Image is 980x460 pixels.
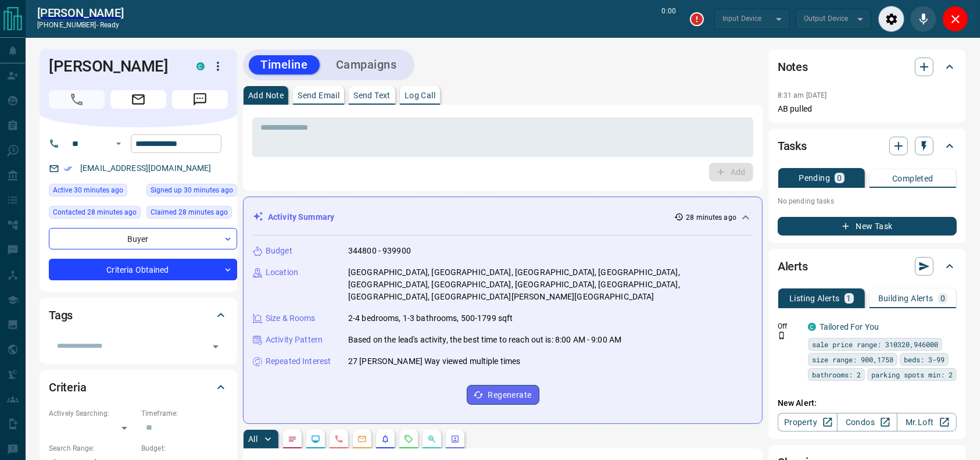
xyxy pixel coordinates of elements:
h2: Tags [49,306,73,325]
p: Pending [799,174,830,182]
p: New Alert: [778,397,957,409]
span: Call [49,90,105,109]
svg: Calls [334,434,344,444]
div: Buyer [49,228,237,249]
p: Search Range: [49,443,135,454]
span: Contacted 28 minutes ago [53,206,137,218]
a: [EMAIL_ADDRESS][DOMAIN_NAME] [80,163,212,173]
span: ready [100,21,120,29]
div: condos.ca [808,323,816,331]
svg: Opportunities [427,434,437,444]
p: Location [266,266,298,279]
p: AB pulled [778,103,957,115]
button: Open [208,338,224,355]
a: Tailored For You [820,322,879,331]
svg: Requests [404,434,413,444]
svg: Agent Actions [450,434,460,444]
h2: Alerts [778,257,808,276]
p: Add Note [248,91,284,99]
a: [PERSON_NAME] [37,6,124,20]
div: Criteria [49,373,228,401]
svg: Notes [288,434,297,444]
span: Message [172,90,228,109]
span: Signed up 30 minutes ago [151,184,233,196]
p: 0 [940,294,945,302]
a: Property [778,413,838,432]
p: All [248,435,257,443]
p: Log Call [405,91,435,99]
span: parking spots min: 2 [871,369,953,380]
p: 344800 - 939900 [348,245,411,257]
button: New Task [778,217,957,236]
p: Listing Alerts [789,294,840,302]
div: Wed Aug 13 2025 [49,206,141,222]
p: 0 [837,174,842,182]
h2: Tasks [778,137,807,155]
svg: Email Verified [64,165,72,173]
svg: Lead Browsing Activity [311,434,320,444]
p: 2-4 bedrooms, 1-3 bathrooms, 500-1799 sqft [348,312,513,325]
p: 1 [847,294,852,302]
p: Activity Summary [268,211,334,223]
span: Claimed 28 minutes ago [151,206,228,218]
h2: Criteria [49,378,87,397]
span: size range: 900,1758 [812,354,893,365]
h1: [PERSON_NAME] [49,57,179,76]
div: Tasks [778,132,957,160]
span: beds: 3-99 [904,354,945,365]
p: [GEOGRAPHIC_DATA], [GEOGRAPHIC_DATA], [GEOGRAPHIC_DATA], [GEOGRAPHIC_DATA], [GEOGRAPHIC_DATA], [G... [348,266,753,303]
p: Off [778,321,801,331]
div: Wed Aug 13 2025 [146,206,237,222]
span: Active 30 minutes ago [53,184,123,196]
svg: Push Notification Only [778,331,786,340]
p: [PHONE_NUMBER] - [37,20,124,30]
div: Alerts [778,252,957,280]
div: Notes [778,53,957,81]
div: Tags [49,301,228,329]
button: Campaigns [324,55,409,74]
button: Regenerate [467,385,539,405]
p: No pending tasks [778,192,957,210]
button: Open [112,137,126,151]
p: Budget [266,245,292,257]
p: 28 minutes ago [686,212,736,223]
p: Send Email [298,91,339,99]
p: 0:00 [662,6,676,32]
p: Building Alerts [878,294,933,302]
div: Mute [910,6,936,32]
div: Activity Summary28 minutes ago [253,206,753,228]
p: Actively Searching: [49,408,135,419]
div: condos.ca [196,62,205,70]
p: Size & Rooms [266,312,316,325]
p: Repeated Interest [266,355,331,368]
span: Email [110,90,166,109]
div: Wed Aug 13 2025 [146,184,237,200]
p: Send Text [353,91,391,99]
svg: Listing Alerts [381,434,390,444]
div: Criteria Obtained [49,259,237,280]
p: 27 [PERSON_NAME] Way viewed multiple times [348,355,521,368]
div: Wed Aug 13 2025 [49,184,141,200]
span: bathrooms: 2 [812,369,861,380]
h2: Notes [778,58,808,76]
p: 8:31 am [DATE] [778,91,827,99]
p: Budget: [141,443,228,454]
div: Close [942,6,968,32]
div: Audio Settings [878,6,904,32]
p: Completed [892,174,933,183]
svg: Emails [357,434,367,444]
button: Timeline [249,55,320,74]
p: Activity Pattern [266,334,323,346]
p: Based on the lead's activity, the best time to reach out is: 8:00 AM - 9:00 AM [348,334,621,346]
p: Timeframe: [141,408,228,419]
span: sale price range: 310320,946000 [812,338,938,350]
